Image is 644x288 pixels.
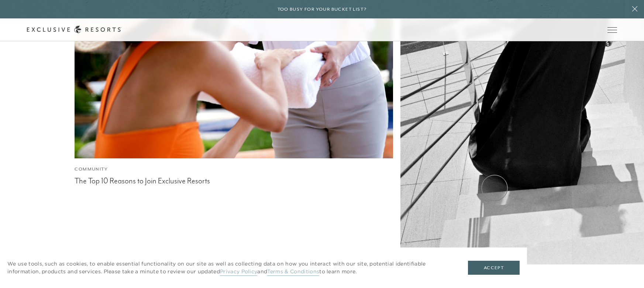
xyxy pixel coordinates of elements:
button: Accept [468,261,520,275]
a: Terms & Conditions [267,268,319,276]
h6: Too busy for your bucket list? [278,6,367,13]
a: Privacy Policy [220,268,257,276]
p: We use tools, such as cookies, to enable essential functionality on our site as well as collectin... [7,260,453,275]
button: Open navigation [607,27,617,32]
div: The Top 10 Reasons to Join Exclusive Resorts [75,175,393,186]
div: Community [75,166,393,173]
